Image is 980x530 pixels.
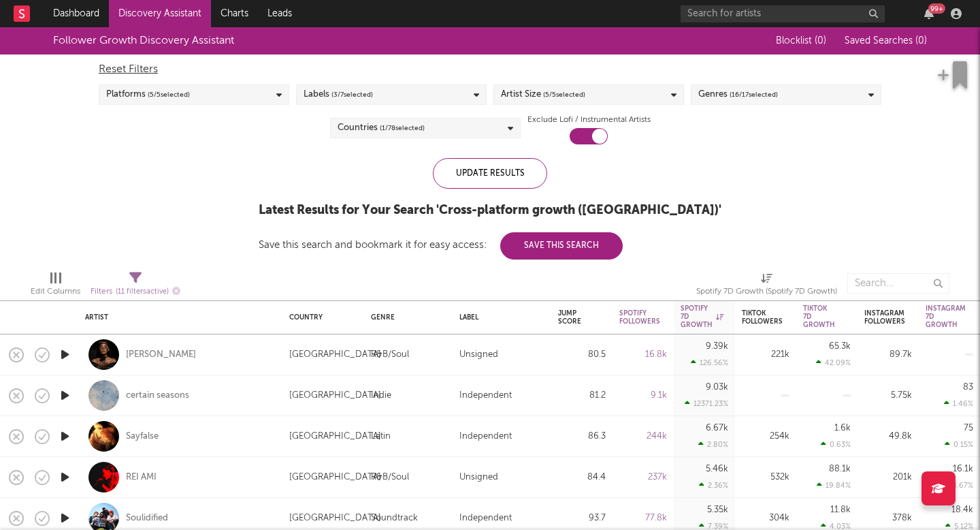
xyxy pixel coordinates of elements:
[817,481,851,490] div: 19.84 %
[289,388,381,404] div: [GEOGRAPHIC_DATA]
[85,313,269,322] div: Artist
[829,342,851,351] div: 65.3k
[371,428,391,445] div: Latin
[126,349,196,361] a: [PERSON_NAME]
[944,399,973,408] div: 1.46 %
[963,383,973,392] div: 83
[380,120,425,136] span: ( 1 / 78 selected)
[91,266,180,306] div: Filters(11 filters active)
[742,428,789,445] div: 254k
[116,288,169,296] span: ( 11 filters active)
[459,428,512,445] div: Independent
[706,383,728,392] div: 9.03k
[148,87,190,103] span: ( 5 / 5 selected)
[696,266,837,306] div: Spotify 7D Growth (Spotify 7D Growth)
[698,440,728,449] div: 2.80 %
[698,87,778,103] div: Genres
[619,347,667,363] div: 16.8k
[864,309,905,326] div: Instagram Followers
[845,36,927,46] span: Saved Searches
[829,465,851,473] div: 88.1k
[706,465,728,473] div: 5.46k
[619,469,667,486] div: 237k
[699,481,728,490] div: 2.36 %
[331,87,373,103] span: ( 3 / 7 selected)
[821,440,851,449] div: 0.63 %
[864,510,912,527] div: 378k
[459,313,538,322] div: Label
[742,510,789,527] div: 304k
[619,428,667,445] div: 244k
[289,469,381,486] div: [GEOGRAPHIC_DATA]
[558,309,585,326] div: Jump Score
[259,240,623,250] div: Save this search and bookmark it for easy access:
[840,35,927,46] button: Saved Searches (0)
[681,5,885,22] input: Search for artists
[834,424,851,433] div: 1.6k
[371,347,409,363] div: R&B/Soul
[864,347,912,363] div: 89.7k
[459,469,498,486] div: Unsigned
[289,347,381,363] div: [GEOGRAPHIC_DATA]
[126,390,189,402] a: certain seasons
[815,36,826,46] span: ( 0 )
[964,424,973,433] div: 75
[126,512,168,525] a: Soulidified
[99,61,881,78] div: Reset Filters
[619,388,667,404] div: 9.1k
[926,305,966,329] div: Instagram 7D Growth
[953,465,973,473] div: 16.1k
[928,3,945,14] div: 99 +
[543,87,585,103] span: ( 5 / 5 selected)
[126,471,157,484] a: REI AMI
[706,424,728,433] div: 6.67k
[742,347,789,363] div: 221k
[371,469,409,486] div: R&B/Soul
[371,313,439,322] div: Genre
[943,481,973,490] div: 8.67 %
[706,342,728,351] div: 9.39k
[31,283,80,300] div: Edit Columns
[259,202,721,219] div: Latest Results for Your Search ' Cross-platform growth ([GEOGRAPHIC_DATA]) '
[459,347,498,363] div: Unsigned
[527,112,651,128] label: Exclude Lofi / Instrumental Artists
[558,469,606,486] div: 84.4
[289,428,381,445] div: [GEOGRAPHIC_DATA]
[31,266,80,306] div: Edit Columns
[730,87,778,103] span: ( 16 / 17 selected)
[864,388,912,404] div: 5.75k
[459,510,512,527] div: Independent
[558,428,606,445] div: 86.3
[371,388,391,404] div: Indie
[951,505,973,514] div: 18.4k
[742,309,783,326] div: Tiktok Followers
[924,8,934,19] button: 99+
[691,358,728,367] div: 126.56 %
[289,510,381,527] div: [GEOGRAPHIC_DATA]
[864,469,912,486] div: 201k
[371,510,418,527] div: Soundtrack
[864,428,912,445] div: 49.8k
[106,87,190,103] div: Platforms
[915,36,927,46] span: ( 0 )
[803,305,835,329] div: Tiktok 7D Growth
[433,158,547,189] div: Update Results
[289,313,350,322] div: Country
[338,120,425,136] div: Countries
[501,87,585,103] div: Artist Size
[459,388,512,404] div: Independent
[91,283,180,300] div: Filters
[685,399,728,408] div: 12371.23 %
[945,440,973,449] div: 0.15 %
[53,33,234,49] div: Follower Growth Discovery Assistant
[707,505,728,514] div: 5.35k
[742,469,789,486] div: 532k
[847,273,949,294] input: Search...
[619,510,667,527] div: 77.8k
[619,309,660,326] div: Spotify Followers
[304,87,373,103] div: Labels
